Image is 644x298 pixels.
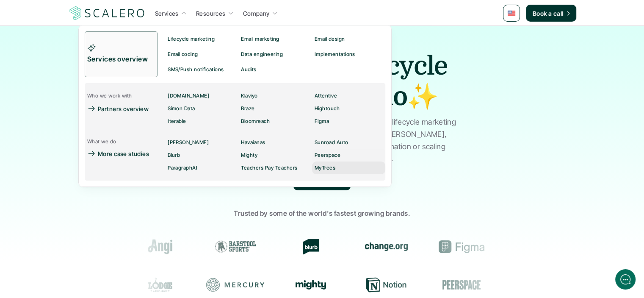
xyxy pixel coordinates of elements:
[239,162,312,174] a: Teachers Pay Teachers
[174,51,470,112] h1: The premier lifecycle marketing studio✨
[165,136,238,149] a: [PERSON_NAME]
[71,243,107,249] span: We run on Gist
[168,93,209,99] p: [DOMAIN_NAME]
[315,139,348,145] p: Sunroad Auto
[168,51,198,57] p: Email coding
[312,136,385,149] a: Sunroad Auto
[241,67,257,72] p: Audits
[85,147,158,160] a: More case studies
[315,118,329,124] p: Figma
[98,149,149,158] p: More case studies
[238,62,307,77] a: Audits
[165,47,238,62] a: Email coding
[239,136,312,149] a: Havaianas
[526,5,576,22] a: Book a call
[165,162,238,174] a: ParagraphAI
[239,47,312,62] a: Data engineering
[312,89,385,102] a: Attentive
[155,9,179,18] p: Services
[13,112,156,129] button: New conversation
[241,118,270,124] p: Bloomreach
[315,36,345,42] p: Email design
[239,102,312,115] a: Braze
[165,115,238,128] a: Iterable
[241,93,258,99] p: Klaviyo
[241,106,255,111] p: Braze
[241,51,283,57] p: Data engineering
[87,139,116,145] p: What we do
[315,106,340,111] p: Hightouch
[168,152,180,158] p: Blurb
[165,149,238,162] a: Blurb
[239,115,312,128] a: Bloomreach
[315,93,337,99] p: Attentive
[165,62,238,77] a: SMS/Push notifications
[615,269,636,290] iframe: gist-messenger-bubble-iframe
[315,152,340,158] p: Peerspace
[168,165,197,171] p: ParagraphAI
[315,165,335,171] p: MyTrees
[85,31,158,77] a: Services overview
[239,89,312,102] a: Klaviyo
[185,116,460,165] p: From strategy to execution, we bring deep expertise in top lifecycle marketing platforms—[DOMAIN_...
[312,149,385,162] a: Peerspace
[241,36,279,42] p: Email marketing
[55,117,102,124] span: New conversation
[168,118,186,124] p: Iterable
[168,36,215,42] p: Lifecycle marketing
[239,149,312,162] a: Mighty
[87,54,150,65] p: Services overview
[68,6,146,21] a: Scalero company logotype
[13,41,157,55] h1: Hi! Welcome to [GEOGRAPHIC_DATA].
[165,31,238,47] a: Lifecycle marketing
[165,89,238,102] a: [DOMAIN_NAME]
[312,162,385,174] a: MyTrees
[165,102,238,115] a: Simon Data
[312,31,385,47] a: Email design
[533,9,564,18] p: Book a call
[243,9,270,18] p: Company
[312,102,385,115] a: Hightouch
[98,104,149,113] p: Partners overview
[87,93,132,99] p: Who we work with
[241,152,258,158] p: Mighty
[68,5,146,21] img: Scalero company logotype
[312,47,385,62] a: Implementations
[196,9,226,18] p: Resources
[241,139,265,145] p: Havaianas
[168,106,195,111] p: Simon Data
[315,51,355,57] p: Implementations
[239,31,312,47] a: Email marketing
[85,102,155,115] a: Partners overview
[168,139,209,145] p: [PERSON_NAME]
[241,165,298,171] p: Teachers Pay Teachers
[13,56,157,97] h2: Let us know if we can help with lifecycle marketing.
[312,115,385,128] a: Figma
[168,67,224,72] p: SMS/Push notifications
